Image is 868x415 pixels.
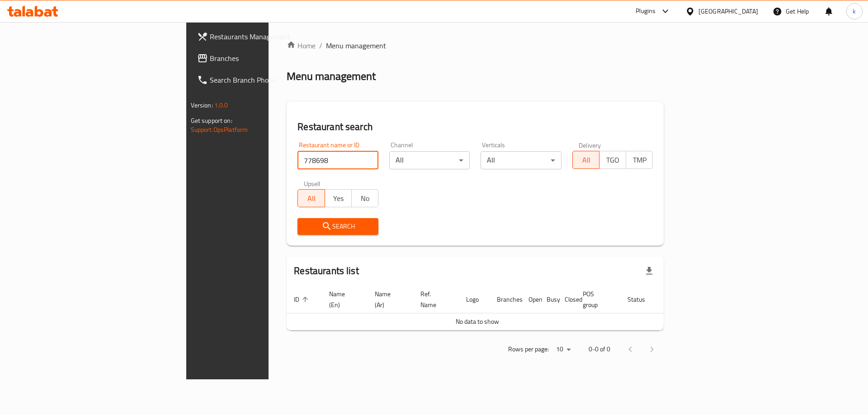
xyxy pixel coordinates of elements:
[579,142,601,148] label: Delivery
[389,151,470,169] div: All
[572,151,599,169] button: All
[481,151,561,169] div: All
[355,192,375,205] span: No
[375,289,402,310] span: Name (Ar)
[305,221,371,232] span: Search
[287,40,664,51] nav: breadcrumb
[302,192,321,205] span: All
[599,151,626,169] button: TGO
[539,286,557,313] th: Busy
[552,343,574,356] div: Rows per page:
[325,189,352,207] button: Yes
[304,180,321,187] label: Upsell
[329,192,348,205] span: Yes
[190,69,331,91] a: Search Branch Phone
[297,120,653,134] h2: Restaurant search
[626,151,653,169] button: TMP
[326,40,386,51] span: Menu management
[636,6,656,17] div: Plugins
[210,75,324,85] span: Search Branch Phone
[287,69,376,84] h2: Menu management
[191,99,213,111] span: Version:
[459,286,490,313] th: Logo
[191,124,248,135] a: Support.OpsPlatform
[576,154,596,167] span: All
[190,26,331,47] a: Restaurants Management
[297,218,378,235] button: Search
[351,189,378,207] button: No
[638,260,660,282] div: Export file
[456,316,499,327] span: No data to show
[294,294,311,305] span: ID
[210,31,324,42] span: Restaurants Management
[521,286,539,313] th: Open
[583,289,609,310] span: POS group
[297,189,325,207] button: All
[191,115,232,126] span: Get support on:
[297,151,378,169] input: Search for restaurant name or ID..
[589,344,610,355] p: 0-0 of 0
[420,289,448,310] span: Ref. Name
[214,99,228,111] span: 1.0.0
[603,154,623,167] span: TGO
[287,286,699,331] table: enhanced table
[329,289,357,310] span: Name (En)
[630,154,649,167] span: TMP
[294,264,359,278] h2: Restaurants list
[508,344,549,355] p: Rows per page:
[557,286,576,313] th: Closed
[853,6,856,16] span: k
[190,47,331,69] a: Branches
[490,286,521,313] th: Branches
[627,294,657,305] span: Status
[698,6,758,16] div: [GEOGRAPHIC_DATA]
[210,53,324,64] span: Branches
